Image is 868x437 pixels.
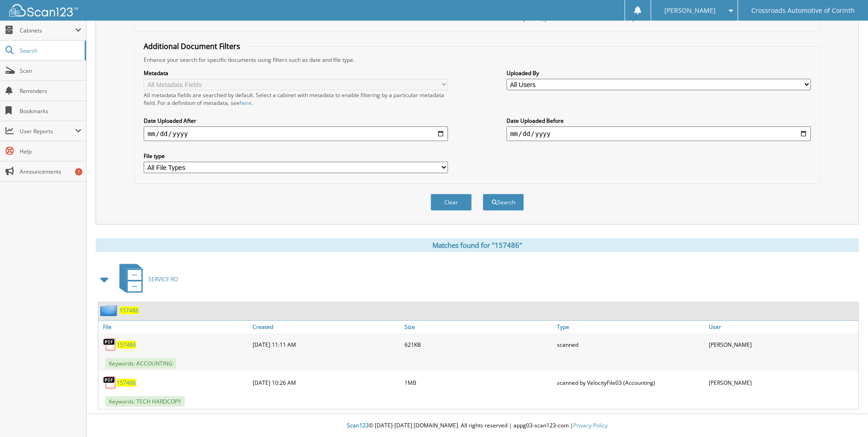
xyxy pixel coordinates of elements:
label: Metadata [144,69,448,77]
label: Date Uploaded After [144,117,448,125]
span: Scan [20,67,81,75]
a: Created [250,321,402,333]
div: 7 [75,168,82,175]
label: Uploaded By [507,69,811,77]
span: Announcements [20,168,81,175]
div: © [DATE]-[DATE] [DOMAIN_NAME]. All rights reserved | appg03-scan123-com | [86,415,868,437]
span: Search [20,47,80,55]
a: Type [555,321,706,333]
img: scan123-logo-white.svg [9,4,78,16]
div: scanned by VelocityFile03 (Accounting) [555,373,706,392]
span: Scan123 [347,421,369,429]
span: Cabinets [20,27,75,34]
input: end [507,126,811,141]
div: [DATE] 11:11 AM [250,335,402,354]
a: Privacy Policy [573,421,608,429]
img: PDF.png [103,376,117,389]
a: 157486 [119,306,139,314]
a: here [240,99,252,107]
span: Keywords: TECH HARDCOPY [105,396,185,407]
a: File [98,321,250,333]
a: Size [402,321,554,333]
span: SERVICE RO [148,275,178,283]
span: User Reports [20,127,75,135]
div: 621KB [402,335,554,354]
div: [DATE] 10:26 AM [250,373,402,392]
a: SERVICE RO [114,261,178,297]
legend: Additional Document Filters [139,41,245,51]
span: Bookmarks [20,107,81,115]
input: start [144,126,448,141]
span: Help [20,147,81,155]
label: File type [144,152,448,160]
div: 1MB [402,373,554,392]
span: [PERSON_NAME] [664,8,716,13]
label: Date Uploaded Before [507,117,811,125]
a: 157486 [117,379,136,387]
div: All metadata fields are searched by default. Select a cabinet with metadata to enable filtering b... [144,91,448,107]
img: folder2.png [100,305,119,316]
span: Reminders [20,87,81,95]
span: Crossroads Automotive of Corinth [751,8,855,13]
span: Keywords: ACCOUNTING [105,358,176,369]
div: Enhance your search for specific documents using filters such as date and file type. [139,56,815,64]
div: [PERSON_NAME] [706,373,858,392]
img: PDF.png [103,338,117,351]
div: Matches found for "157486" [96,238,859,252]
a: 157486 [117,341,136,349]
iframe: Chat Widget [822,393,868,437]
div: [PERSON_NAME] [706,335,858,354]
a: User [706,321,858,333]
button: Clear [431,194,472,211]
button: Search [483,194,524,211]
div: scanned [555,335,706,354]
